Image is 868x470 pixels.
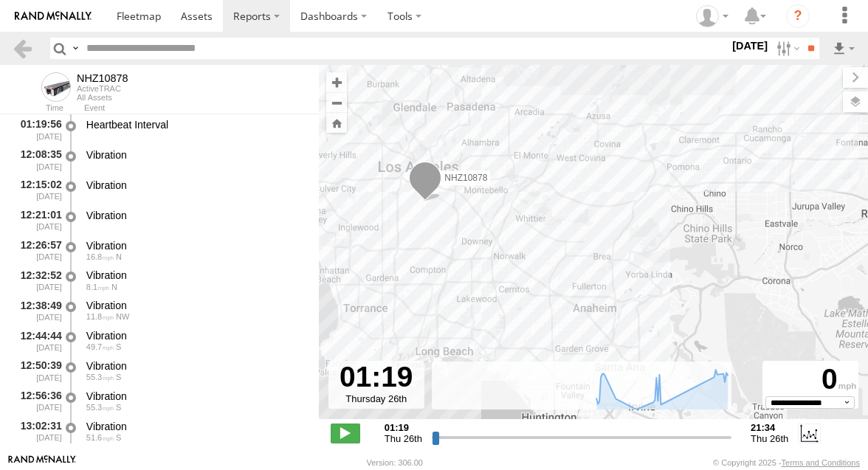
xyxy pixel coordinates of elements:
div: Vibration [86,239,305,252]
label: Search Filter Options [771,38,802,59]
div: 12:15:02 [DATE] [12,176,63,204]
span: NHZ10878 [444,173,487,183]
div: 12:44:44 [DATE] [12,327,63,354]
div: Time [12,105,63,112]
span: 51.6 [86,433,114,442]
span: 11.8 [86,312,114,321]
div: 0 [765,363,856,396]
div: 12:50:39 [DATE] [12,357,63,384]
div: Vibration [86,209,305,222]
div: Event [84,105,319,112]
span: Thu 26th Dec 2024 [385,433,422,444]
i: ? [786,4,810,28]
strong: 01:19 [385,422,422,433]
label: [DATE] [729,38,771,54]
div: 12:26:57 [DATE] [12,237,63,264]
div: 12:56:36 [DATE] [12,387,63,415]
strong: 21:34 [751,422,788,433]
div: Vibration [86,390,305,403]
span: 49.7 [86,342,114,351]
label: Play/Stop [331,424,360,443]
div: Version: 306.00 [367,458,423,467]
img: rand-logo.svg [15,11,92,21]
div: 12:21:01 [DATE] [12,207,63,234]
div: 12:08:35 [DATE] [12,146,63,173]
div: Heartbeat Interval [86,118,305,131]
div: Vibration [86,148,305,162]
div: Vibration [86,329,305,342]
div: 01:19:56 [DATE] [12,116,63,143]
button: Zoom in [326,72,347,92]
div: Vibration [86,420,305,433]
span: Heading: 181 [116,373,121,381]
span: 16.8 [86,252,114,261]
span: Thu 26th Dec 2024 [751,433,788,444]
div: NHZ10878 - View Asset History [77,72,128,84]
label: Export results as... [831,38,856,59]
span: Heading: 173 [116,433,121,442]
div: Zulema McIntosch [691,5,734,27]
a: Back to previous Page [12,38,33,59]
div: © Copyright 2025 - [713,458,860,467]
div: Vibration [86,299,305,312]
label: Search Query [69,38,81,59]
div: 13:02:31 [DATE] [12,418,63,445]
div: Vibration [86,359,305,373]
span: Heading: 180 [116,403,121,412]
div: All Assets [77,93,128,102]
div: 12:32:52 [DATE] [12,267,63,294]
a: Terms and Conditions [782,458,860,467]
span: Heading: 356 [116,252,122,261]
a: Visit our Website [8,455,76,470]
span: 8.1 [86,283,109,291]
div: ActiveTRAC [77,84,128,93]
div: Vibration [86,179,305,192]
span: 55.3 [86,373,114,381]
button: Zoom Home [326,113,347,133]
span: Heading: 190 [116,342,121,351]
span: 55.3 [86,403,114,412]
div: 12:38:49 [DATE] [12,297,63,324]
div: Vibration [86,269,305,282]
span: Heading: 302 [116,312,129,321]
span: Heading: 3 [111,283,117,291]
button: Zoom out [326,92,347,113]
